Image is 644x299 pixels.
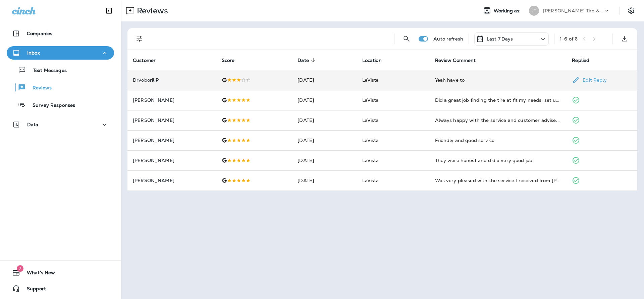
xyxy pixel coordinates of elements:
[292,110,357,130] td: [DATE]
[134,6,168,16] p: Reviews
[435,177,561,184] div: Was very pleased with the service I received from Jensen tire. The were very honest and up front ...
[435,137,561,144] div: Friendly and good service
[362,77,379,83] span: LaVista
[292,130,357,150] td: [DATE]
[494,8,522,14] span: Working as:
[133,138,211,143] p: [PERSON_NAME]
[292,70,357,90] td: [DATE]
[133,178,211,183] p: [PERSON_NAME]
[222,58,235,63] span: Score
[298,58,309,63] span: Date
[133,57,164,63] span: Customer
[7,80,114,94] button: Reviews
[362,157,379,163] span: LaVista
[435,157,561,164] div: They were honest and did a very good job
[362,137,379,143] span: LaVista
[133,158,211,163] p: [PERSON_NAME]
[133,118,211,123] p: [PERSON_NAME]
[572,58,589,63] span: Replied
[433,36,463,42] p: Auto refresh
[7,27,114,40] button: Companies
[133,77,211,83] p: Drvoboril P
[7,282,114,295] button: Support
[222,57,244,63] span: Score
[27,122,39,127] p: Data
[572,57,598,63] span: Replied
[487,36,513,42] p: Last 7 Days
[7,46,114,60] button: Inbox
[435,58,476,63] span: Review Comment
[133,32,146,46] button: Filters
[20,270,55,278] span: What's New
[26,102,75,109] p: Survey Responses
[400,32,413,46] button: Search Reviews
[435,117,561,124] div: Always happy with the service and customer advise. I don't feel pushed into something I do t need.
[298,57,318,63] span: Date
[133,97,211,103] p: [PERSON_NAME]
[560,36,578,42] div: 1 - 6 of 6
[435,57,485,63] span: Review Comment
[7,266,114,279] button: 7What's New
[7,63,114,77] button: Text Messages
[625,5,637,17] button: Settings
[20,286,46,294] span: Support
[618,32,631,46] button: Export as CSV
[362,57,390,63] span: Location
[362,58,382,63] span: Location
[580,77,606,83] p: Edit Reply
[362,117,379,123] span: LaVista
[17,265,23,272] span: 7
[292,150,357,170] td: [DATE]
[543,8,603,13] p: [PERSON_NAME] Tire & Auto
[27,31,52,36] p: Companies
[292,170,357,191] td: [DATE]
[26,68,67,74] p: Text Messages
[362,177,379,183] span: LaVista
[27,50,40,56] p: Inbox
[7,98,114,112] button: Survey Responses
[362,97,379,103] span: LaVista
[435,97,561,103] div: Did a great job finding the tire at fit my needs, set up a time that was convenient for me, very ...
[26,85,52,91] p: Reviews
[529,6,539,16] div: JT
[292,90,357,110] td: [DATE]
[100,4,118,17] button: Collapse Sidebar
[133,58,156,63] span: Customer
[435,77,561,83] div: Yeah have to
[7,118,114,131] button: Data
